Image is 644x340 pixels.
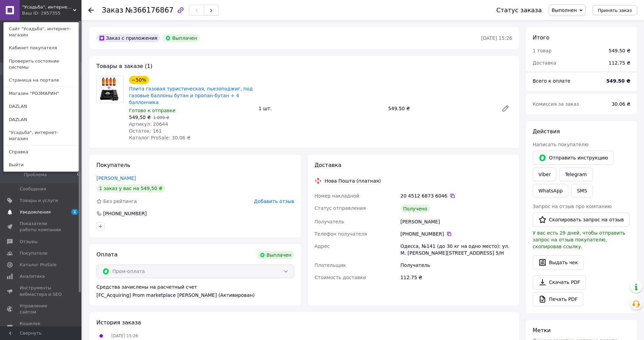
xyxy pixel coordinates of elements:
span: Остаток: 161 [129,128,162,134]
span: Каталог ProSale: 30.06 ₴ [129,135,190,140]
div: Средства зачислены на расчетный счет [96,284,294,299]
a: [PERSON_NAME] [96,175,136,181]
a: "Усадьба", интернет-магазин [4,126,78,145]
div: 1 шт. [256,104,386,113]
div: Статус заказа [496,7,542,14]
span: Товары в заказе (1) [96,63,152,69]
span: Получатель [315,219,344,224]
span: Доставка [315,162,342,168]
span: Написать покупателю [533,142,588,147]
div: Получатель [399,259,514,271]
span: У вас есть 29 дней, чтобы отправить запрос на отзыв покупателю, скопировав ссылку. [533,230,625,249]
span: Проблема [24,172,47,178]
span: 0 [77,172,79,178]
a: Справка [4,146,78,158]
time: [DATE] 15:26 [481,35,512,41]
span: Готово к отправке [129,108,176,113]
span: Комиссия за заказ [533,101,579,107]
div: Выплачен [257,251,294,259]
div: [PHONE_NUMBER] [401,231,512,237]
span: Адрес [315,243,330,249]
a: Кабинет покупателя [4,41,78,54]
div: Ваш ID: 2957355 [22,10,51,16]
span: История заказа [96,319,141,326]
div: 20 4512 6873 6046 [401,192,512,199]
span: Всего к оплате [533,78,570,84]
span: 549,50 ₴ [129,115,151,120]
span: Покупатели [20,250,48,256]
div: Вернуться назад [88,7,94,14]
button: Выдать чек [533,255,584,270]
div: −50% [129,76,149,84]
span: Телефон получателя [315,231,367,237]
div: [FC_Acquiring] Prom marketplace [PERSON_NAME] (Активирован) [96,292,294,299]
div: [PERSON_NAME] [399,216,514,228]
div: 1 заказ у вас на 549,50 ₴ [96,184,165,192]
span: Артикул: 20644 [129,121,168,127]
span: 1 099 ₴ [153,115,169,120]
button: Отправить инструкцию [533,151,614,165]
span: Отзывы [20,239,38,245]
span: Показатели работы компании [20,221,63,233]
span: 1 [71,209,78,215]
span: Каталог ProSale [20,262,56,268]
a: Страница на портале [4,74,78,87]
span: Товары и услуги [20,198,58,204]
span: №366176867 [125,6,173,14]
span: 1 товар [533,48,552,53]
span: Действия [533,128,560,135]
a: DAZLAN [4,100,78,113]
span: Покупатель [96,162,130,168]
div: 112.75 ₴ [605,55,634,70]
a: Редактировать [499,102,512,115]
span: Оплата [96,251,117,258]
span: Заказ [102,6,123,14]
span: Выполнен [552,7,577,13]
div: Одесса, №141 (до 30 кг на одно место): ул. М. [PERSON_NAME][STREET_ADDRESS] 5/Н [399,240,514,259]
span: Принять заказ [598,8,632,13]
div: 549.50 ₴ [609,47,630,54]
div: Нова Пошта (платная) [323,177,383,184]
div: [PHONE_NUMBER] [103,210,147,217]
a: Скачать PDF [533,275,586,289]
span: Управление сайтом [20,303,63,315]
span: Добавить отзыв [254,199,294,204]
span: Аналитика [20,273,45,279]
a: Сайт "Усадьба", интернет-магазин [4,22,78,41]
a: Telegram [559,168,592,181]
span: Запрос на отзыв про компанию [533,204,612,209]
span: Инструменты вебмастера и SEO [20,285,63,297]
button: Принять заказ [592,5,637,15]
img: Плита газовая туристическая, пьезоподжиг, под газовые баллоны бутан и пропан-бутан + 4 баллончика [97,76,123,103]
a: Проверить состояние системы [4,55,78,74]
span: Стоимость доставки [315,275,366,280]
b: 549.50 ₴ [606,78,630,84]
span: Без рейтинга [103,199,137,204]
span: Кошелек компании [20,321,63,333]
span: 30.06 ₴ [612,101,630,107]
span: Уведомления [20,209,51,215]
div: 549.50 ₴ [385,104,496,113]
span: Номер накладной [315,193,360,199]
div: 112.75 ₴ [399,271,514,284]
a: Плита газовая туристическая, пьезоподжиг, под газовые баллоны бутан и пропан-бутан + 4 баллончика [129,86,253,105]
a: Печать PDF [533,292,583,306]
a: Выйти [4,158,78,171]
div: Выплачен [163,34,200,42]
button: SMS [571,184,593,198]
span: Плательщик [315,262,346,268]
span: Сообщения [20,186,46,192]
a: Viber [533,168,556,181]
div: Заказ с приложения [96,34,160,42]
button: Скопировать запрос на отзыв [533,213,630,227]
a: WhatsApp [533,184,568,198]
a: Магазин "РОЗМАРИН" [4,87,78,100]
span: [DATE] 15:26 [111,334,138,338]
a: DAZLAN [4,113,78,126]
div: Получено [401,205,430,213]
span: Итого [533,34,549,41]
span: Доставка [533,60,556,66]
span: Статус отправления [315,205,366,211]
span: Метки [533,327,551,334]
span: "Усадьба", интернет-магазин [22,4,73,10]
